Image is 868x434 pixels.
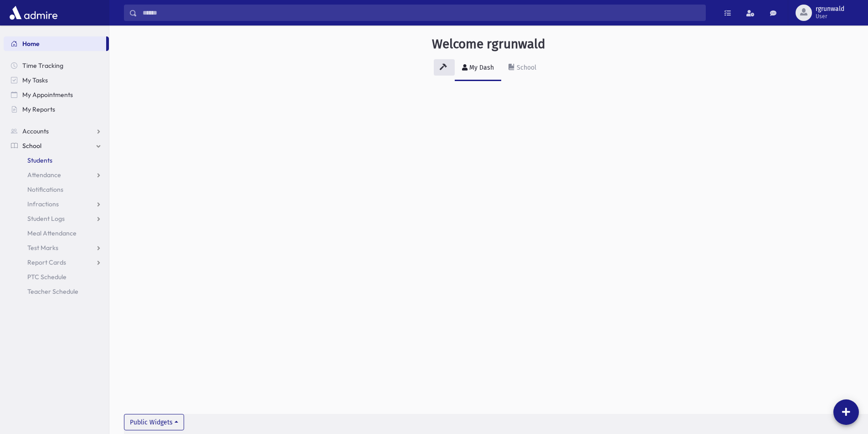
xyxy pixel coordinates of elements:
[432,36,545,52] h3: Welcome rgrunwald
[4,182,109,197] a: Notifications
[4,284,109,299] a: Teacher Schedule
[7,4,60,22] img: AdmirePro
[27,244,58,252] span: Test Marks
[455,56,501,81] a: My Dash
[4,197,109,211] a: Infractions
[4,124,109,138] a: Accounts
[124,414,184,430] button: Public Widgets
[22,91,73,99] span: My Appointments
[4,36,106,51] a: Home
[515,64,536,71] div: School
[137,5,705,21] input: Search
[4,87,109,102] a: My Appointments
[4,270,109,284] a: PTC Schedule
[501,56,544,81] a: School
[4,58,109,73] a: Time Tracking
[4,255,109,270] a: Report Cards
[4,226,109,240] a: Meal Attendance
[22,105,55,113] span: My Reports
[22,142,41,150] span: School
[4,153,109,168] a: Students
[27,156,52,164] span: Students
[27,185,63,194] span: Notifications
[22,127,49,135] span: Accounts
[816,5,844,13] span: rgrunwald
[27,258,66,266] span: Report Cards
[27,229,77,237] span: Meal Attendance
[22,61,63,70] span: Time Tracking
[22,76,48,84] span: My Tasks
[4,73,109,87] a: My Tasks
[4,168,109,182] a: Attendance
[27,273,67,281] span: PTC Schedule
[4,211,109,226] a: Student Logs
[816,13,844,20] span: User
[27,287,78,296] span: Teacher Schedule
[4,240,109,255] a: Test Marks
[4,138,109,153] a: School
[22,40,40,48] span: Home
[27,214,65,223] span: Student Logs
[27,200,59,208] span: Infractions
[4,102,109,117] a: My Reports
[467,64,494,71] div: My Dash
[27,171,61,179] span: Attendance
